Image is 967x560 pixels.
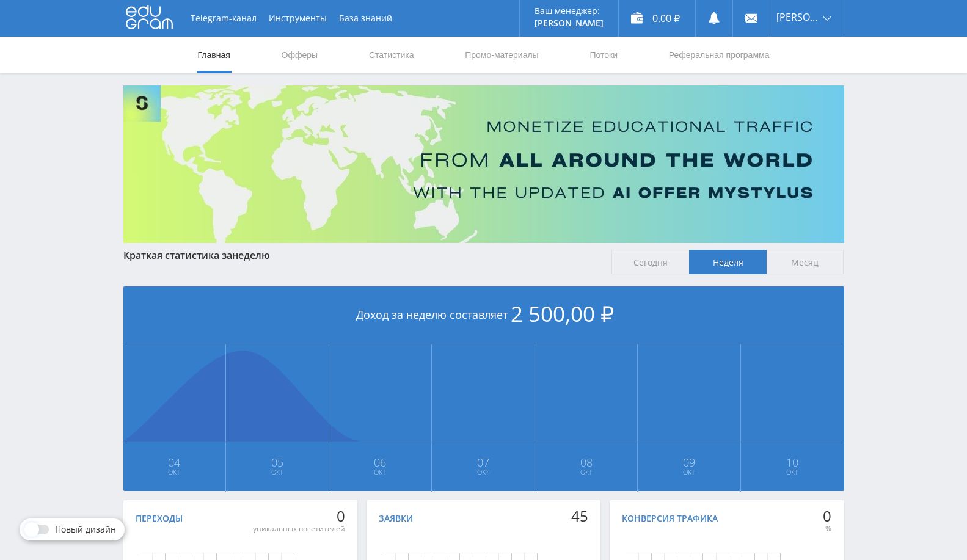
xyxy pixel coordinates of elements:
[611,250,689,274] span: Сегодня
[197,37,232,73] a: Главная
[123,85,844,243] img: Banner
[124,467,225,477] span: Окт
[776,12,819,22] span: [PERSON_NAME]
[464,37,539,73] a: Промо-материалы
[535,6,604,16] p: Ваш менеджер:
[432,467,534,477] span: Окт
[330,467,431,477] span: Окт
[638,467,740,477] span: Окт
[379,514,413,523] div: Заявки
[571,507,588,525] div: 45
[689,250,767,274] span: Неделя
[823,524,831,534] div: %
[668,37,771,73] a: Реферальная программа
[123,286,844,344] div: Доход за неделю составляет
[767,250,844,274] span: Месяц
[536,457,637,467] span: 08
[253,507,345,525] div: 0
[253,524,345,534] div: уникальных посетителей
[535,18,604,28] p: [PERSON_NAME]
[432,457,534,467] span: 07
[368,37,415,73] a: Статистика
[330,457,431,467] span: 06
[622,514,718,523] div: Конверсия трафика
[123,250,600,261] div: Краткая статистика за
[536,467,637,477] span: Окт
[742,467,844,477] span: Окт
[136,514,183,523] div: Переходы
[823,507,831,525] div: 0
[55,525,116,534] span: Новый дизайн
[280,37,319,73] a: Офферы
[227,457,328,467] span: 05
[227,467,328,477] span: Окт
[742,457,844,467] span: 10
[232,249,270,262] span: неделю
[638,457,740,467] span: 09
[588,37,619,73] a: Потоки
[511,299,614,328] span: 2 500,00 ₽
[124,457,225,467] span: 04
